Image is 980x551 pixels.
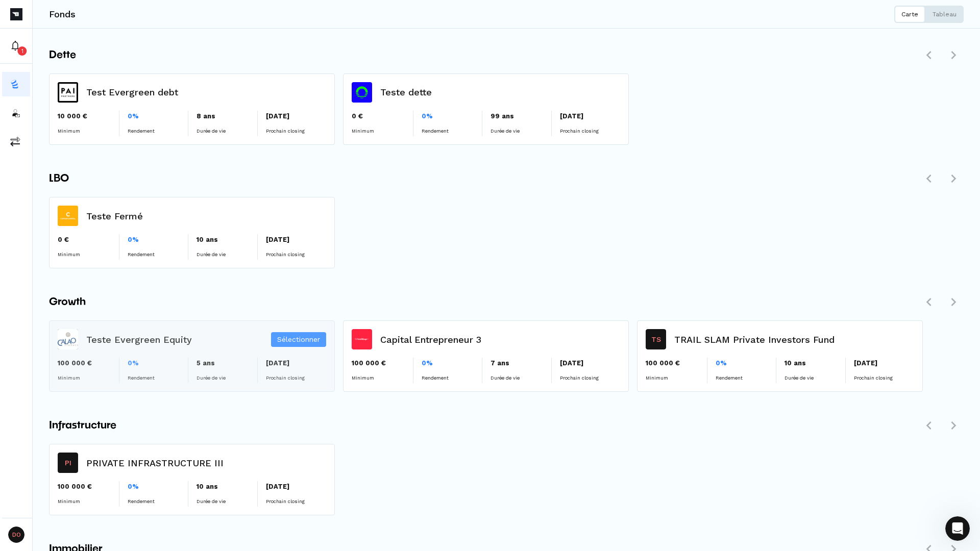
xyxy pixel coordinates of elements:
[10,108,20,118] img: investors
[58,496,119,507] p: Minimum
[49,73,335,145] a: Test Evergreen debtTest Evergreen debt10 000 €Minimum0%Rendement8 ansDurée de vie[DATE]Prochain c...
[560,372,621,383] p: Prochain closing
[266,126,327,136] p: Prochain closing
[491,111,551,121] p: 99 ans
[491,126,551,136] p: Durée de vie
[277,334,320,345] span: Sélectionner
[919,292,939,312] button: Défiler vers la gauche
[943,168,964,189] button: Défiler vers la droite
[2,72,30,96] button: funds
[422,358,482,368] p: 0%
[343,73,629,145] a: Teste detteTeste dette0 €Minimum0%Rendement99 ansDurée de vie[DATE]Prochain closing
[128,111,188,121] p: 0%
[785,358,845,368] p: 10 ans
[58,234,119,245] p: 0 €
[945,516,970,541] iframe: Intercom live chat
[352,358,413,368] p: 100 000 €
[785,372,845,383] p: Durée de vie
[491,358,551,368] p: 7 ans
[49,171,69,186] span: LBO
[10,136,20,146] img: commissions
[86,209,143,223] h3: Teste Fermé
[49,320,335,392] a: Teste Evergreen EquityTeste Evergreen Equity100 000 €Minimum0%Rendement5 ansDurée de vie[DATE]Pro...
[2,101,30,125] button: investors
[128,249,188,260] p: Rendement
[352,126,413,136] p: Minimum
[352,82,372,103] img: Teste dette
[128,126,188,136] p: Rendement
[266,111,327,121] p: [DATE]
[854,358,915,368] p: [DATE]
[58,249,119,260] p: Minimum
[943,415,964,436] button: Défiler vers la droite
[943,45,964,65] button: Défiler vers la droite
[380,333,481,346] h3: Capital Entrepreneur 3
[86,85,178,99] h3: Test Evergreen debt
[646,372,707,383] p: Minimum
[919,168,939,189] button: Défiler vers la gauche
[49,197,335,268] a: Teste FerméTeste Fermé0 €Minimum0%Rendement10 ansDurée de vie[DATE]Prochain closing
[197,126,257,136] p: Durée de vie
[65,459,71,466] p: PI
[266,496,327,507] p: Prochain closing
[919,415,939,436] button: Défiler vers la gauche
[10,79,20,89] img: funds
[266,481,327,492] p: [DATE]
[943,292,964,312] button: Défiler vers la droite
[197,234,257,245] p: 10 ans
[49,294,86,310] span: Growth
[352,372,413,383] p: Minimum
[343,320,629,392] a: Capital Entrepreneur 3Capital Entrepreneur 3100 000 €Minimum0%Rendement7 ansDurée de vie[DATE]Pro...
[49,444,335,515] a: PIPRIVATE INFRASTRUCTURE III100 000 €Minimum0%Rendement10 ansDurée de vie[DATE]Prochain closing
[86,456,224,470] h3: PRIVATE INFRASTRUCTURE III
[352,335,372,344] img: Capital Entrepreneur 3
[49,10,76,19] h3: Fonds
[919,45,939,65] button: Défiler vers la gauche
[2,34,30,58] button: 1
[560,126,621,136] p: Prochain closing
[422,111,482,121] p: 0%
[197,249,257,260] p: Durée de vie
[21,47,23,55] p: 1
[422,372,482,383] p: Rendement
[2,129,30,154] button: commissions
[266,234,327,245] p: [DATE]
[58,481,119,492] p: 100 000 €
[8,527,24,543] span: DO
[197,481,257,492] p: 10 ans
[58,206,78,226] img: Teste Fermé
[933,10,957,18] p: Tableau
[637,320,923,392] a: TSTRAIL SLAM Private Investors Fund100 000 €Minimum0%Rendement10 ansDurée de vie[DATE]Prochain cl...
[128,481,188,492] p: 0%
[49,418,116,433] span: Infrastructure
[380,85,432,99] h3: Teste dette
[646,358,707,368] p: 100 000 €
[651,336,661,343] p: TS
[271,332,326,347] button: Sélectionner
[266,249,327,260] p: Prochain closing
[674,333,835,346] h3: TRAIL SLAM Private Investors Fund
[58,126,119,136] p: Minimum
[716,358,776,368] p: 0%
[560,111,621,121] p: [DATE]
[854,372,915,383] p: Prochain closing
[58,111,119,121] p: 10 000 €
[491,372,551,383] p: Durée de vie
[716,372,776,383] p: Rendement
[58,82,78,103] img: Test Evergreen debt
[128,234,188,245] p: 0%
[128,496,188,507] p: Rendement
[422,126,482,136] p: Rendement
[352,111,413,121] p: 0 €
[197,111,257,121] p: 8 ans
[560,358,621,368] p: [DATE]
[197,496,257,507] p: Durée de vie
[49,47,76,63] span: Dette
